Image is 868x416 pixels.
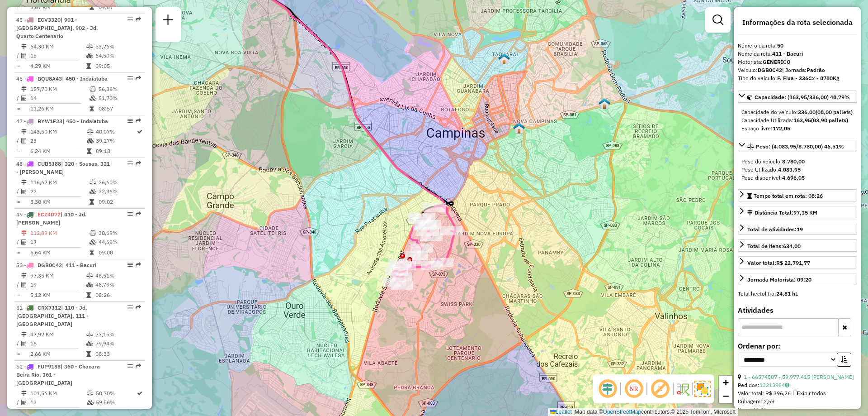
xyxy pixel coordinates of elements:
[16,160,110,175] span: 48 -
[597,378,618,400] span: Ocultar deslocamento
[550,409,572,415] a: Leaflet
[21,341,27,346] i: Total de Atividades
[30,339,86,348] td: 18
[86,282,93,287] i: % de utilização da cubagem
[649,378,671,400] span: Exibir rótulo
[30,51,86,60] td: 15
[738,273,857,285] a: Jornada Motorista: 09:20
[763,58,791,65] strong: GENERICO
[16,51,21,60] td: /
[772,50,803,57] strong: 411 - Bacuri
[782,158,805,165] strong: 8.780,00
[87,138,94,143] i: % de utilização da cubagem
[16,304,89,327] span: | 110 - Jd. [GEOGRAPHIC_DATA], 111 - [GEOGRAPHIC_DATA]
[95,42,141,51] td: 53,76%
[127,118,133,124] em: Opções
[709,11,727,29] a: Exibir filtros
[756,143,844,150] span: Peso: (4.083,95/8.780,00) 46,51%
[127,76,133,81] em: Opções
[30,94,89,103] td: 14
[38,211,61,218] span: ECZ4D72
[776,259,810,266] strong: R$ 22.791,77
[782,67,825,73] span: | Jornada:
[599,98,610,110] img: Bees
[98,197,141,206] td: 09:02
[776,290,798,297] strong: 24,81 hL
[16,197,21,206] td: =
[16,339,21,348] td: /
[86,351,91,357] i: Tempo total em rota
[90,180,96,185] i: % de utilização do peso
[30,280,86,289] td: 19
[95,127,136,136] td: 40,07%
[86,341,93,346] i: % de utilização da cubagem
[783,243,801,249] strong: 634,00
[87,148,91,154] i: Tempo total em rota
[30,197,89,206] td: 5,30 KM
[62,118,108,124] span: | 450 - Indaiatuba
[747,276,811,284] div: Jornada Motorista: 09:20
[90,189,96,194] i: % de utilização da cubagem
[136,118,141,124] em: Rota exportada
[30,248,89,257] td: 6,64 KM
[21,332,27,337] i: Distância Total
[16,211,87,226] span: | 410 - Jd. [PERSON_NAME]
[137,129,142,134] i: Rota otimizada
[30,229,89,238] td: 112,89 KM
[38,75,62,82] span: BQU8A43
[16,16,98,39] span: 45 -
[16,94,21,103] td: /
[95,339,141,348] td: 79,94%
[738,105,857,136] div: Capacidade: (163,95/336,00) 48,79%
[738,66,857,74] div: Veículo:
[21,96,27,101] i: Total de Atividades
[98,104,141,113] td: 08:57
[95,280,141,289] td: 48,79%
[759,382,789,388] a: 13213984
[16,16,98,39] span: | 901 - [GEOGRAPHIC_DATA], 902 - Jd. Quarto Centenario
[136,161,141,166] em: Rota exportada
[741,174,854,182] div: Peso disponível:
[21,129,27,134] i: Distância Total
[16,160,110,175] span: | 320 - Sousas, 321 - [PERSON_NAME]
[90,96,96,101] i: % de utilização da cubagem
[16,187,21,196] td: /
[16,262,96,268] span: 50 -
[16,398,21,407] td: /
[738,381,857,389] div: Pedidos:
[38,262,62,268] span: DGB0C42
[21,282,27,287] i: Total de Atividades
[738,50,857,58] div: Nome da rota:
[30,104,89,113] td: 11,26 KM
[798,109,816,115] strong: 336,00
[16,118,108,124] span: 47 -
[95,51,141,60] td: 64,50%
[16,211,87,226] span: 49 -
[747,209,817,217] div: Distância Total:
[758,67,782,73] strong: DGB0C42
[87,129,94,134] i: % de utilização do peso
[127,17,133,22] em: Opções
[16,147,21,156] td: =
[719,389,732,403] a: Zoom out
[21,53,27,58] i: Total de Atividades
[741,124,854,133] div: Espaço livre:
[30,85,89,94] td: 157,70 KM
[90,199,94,205] i: Tempo total em rota
[738,223,857,235] a: Total de atividades:19
[98,248,141,257] td: 09:00
[95,349,141,359] td: 08:33
[16,62,21,71] td: =
[738,189,857,201] a: Tempo total em rota: 08:26
[86,332,93,337] i: % de utilização do peso
[513,122,525,134] img: Campinas
[16,104,21,113] td: =
[21,86,27,92] i: Distância Total
[738,340,857,351] label: Ordenar por:
[87,400,94,405] i: % de utilização da cubagem
[127,262,133,268] em: Opções
[747,242,801,250] div: Total de itens:
[778,166,801,173] strong: 4.083,95
[773,125,790,132] strong: 172,05
[86,292,91,298] i: Tempo total em rota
